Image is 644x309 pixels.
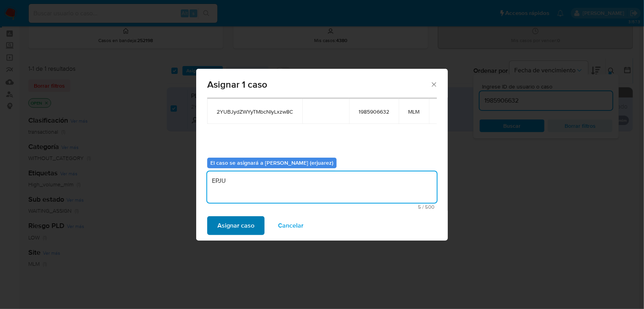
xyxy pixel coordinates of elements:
[217,108,293,115] span: 2YUBJydZWYyTMbcNIyLxzw8C
[196,69,448,241] div: assign-modal
[210,204,434,210] span: Máximo 500 caracteres
[210,159,333,167] b: El caso se asignará a [PERSON_NAME] (erjuarez)
[408,108,420,115] span: MLM
[268,216,314,235] button: Cancelar
[278,217,304,234] span: Cancelar
[207,80,430,89] span: Asignar 1 caso
[359,108,389,115] span: 1985906632
[430,81,437,88] button: Cerrar ventana
[207,216,265,235] button: Asignar caso
[207,171,437,203] textarea: EPJU
[217,217,254,234] span: Asignar caso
